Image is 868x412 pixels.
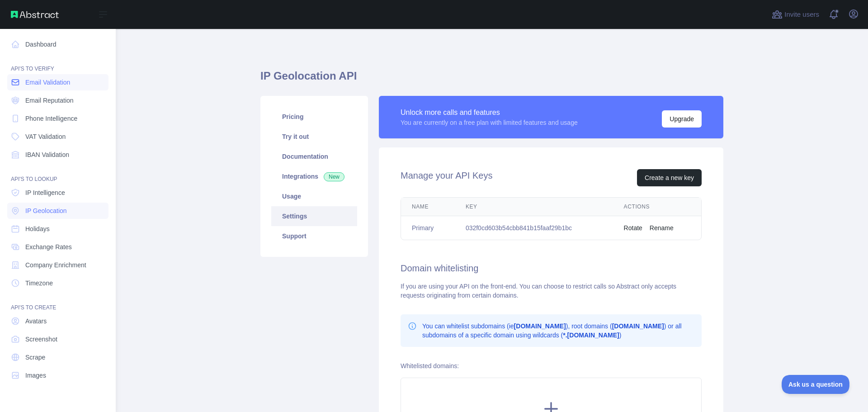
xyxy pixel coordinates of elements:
[271,127,357,147] a: Try it out
[563,331,619,339] b: *.[DOMAIN_NAME]
[401,262,702,275] h2: Domain whitelisting
[7,349,108,365] a: Scrape
[401,216,455,240] td: Primary
[25,371,46,380] span: Images
[7,54,108,72] div: API'S TO VERIFY
[7,147,108,163] a: IBAN Validation
[7,165,108,183] div: API'S TO LOOKUP
[25,96,74,105] span: Email Reputation
[7,110,108,127] a: Phone Intelligence
[7,275,108,291] a: Timezone
[782,375,850,394] iframe: Toggle Customer Support
[422,322,694,340] p: You can whitelist subdomains (ie ), root domains ( ) or all subdomains of a specific domain using...
[650,223,674,232] button: Rename
[25,206,67,215] span: IP Geolocation
[770,7,821,22] button: Invite users
[11,11,59,18] img: Abstract API
[324,172,344,181] span: New
[271,226,357,246] a: Support
[7,239,108,255] a: Exchange Rates
[25,114,77,123] span: Phone Intelligence
[7,257,108,273] a: Company Enrichment
[7,92,108,109] a: Email Reputation
[401,198,455,216] th: Name
[25,260,86,270] span: Company Enrichment
[401,362,459,369] label: Whitelisted domains:
[25,279,53,288] span: Timezone
[25,188,65,197] span: IP Intelligence
[612,322,664,330] b: [DOMAIN_NAME]
[25,353,45,362] span: Scrape
[25,335,57,344] span: Screenshot
[7,36,108,52] a: Dashboard
[455,198,613,216] th: Key
[25,242,72,251] span: Exchange Rates
[401,118,578,127] div: You are currently on a free plan with limited features and usage
[7,185,108,201] a: IP Intelligence
[7,128,108,145] a: VAT Validation
[784,9,819,20] span: Invite users
[25,132,66,141] span: VAT Validation
[271,147,357,166] a: Documentation
[401,282,702,300] div: If you are using your API on the front-end. You can choose to restrict calls so Abstract only acc...
[401,107,578,118] div: Unlock more calls and features
[7,221,108,237] a: Holidays
[260,69,723,90] h1: IP Geolocation API
[624,223,642,232] button: Rotate
[455,216,613,240] td: 032f0cd603b54cbb841b15faaf29b1bc
[7,331,108,347] a: Screenshot
[7,313,108,329] a: Avatars
[7,74,108,90] a: Email Validation
[271,186,357,206] a: Usage
[25,317,47,326] span: Avatars
[7,367,108,384] a: Images
[613,198,701,216] th: Actions
[271,166,357,186] a: Integrations New
[514,322,566,330] b: [DOMAIN_NAME]
[25,78,70,87] span: Email Validation
[401,169,492,186] h2: Manage your API Keys
[25,224,50,233] span: Holidays
[7,203,108,219] a: IP Geolocation
[25,150,69,159] span: IBAN Validation
[662,110,702,128] button: Upgrade
[637,169,702,186] button: Create a new key
[271,206,357,226] a: Settings
[7,293,108,311] div: API'S TO CREATE
[271,107,357,127] a: Pricing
